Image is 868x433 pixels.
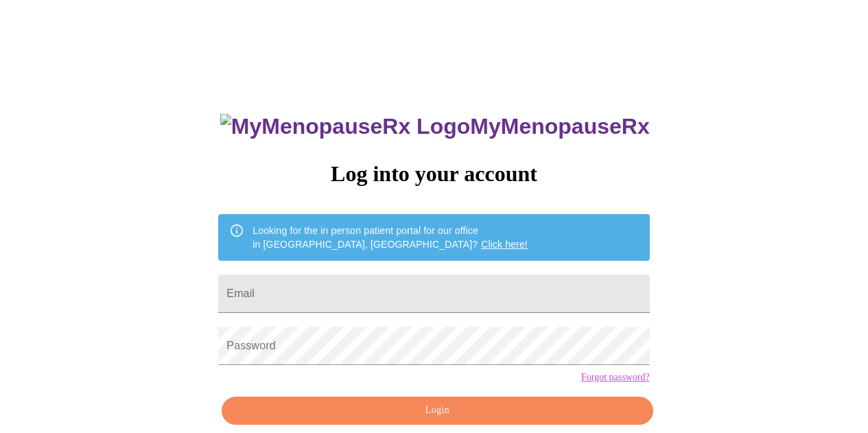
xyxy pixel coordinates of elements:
img: MyMenopauseRx Logo [220,114,470,139]
a: Click here! [481,239,528,250]
div: Looking for the in person patient portal for our office in [GEOGRAPHIC_DATA], [GEOGRAPHIC_DATA]? [253,218,528,257]
h3: Log into your account [218,161,649,187]
button: Login [222,397,653,425]
h3: MyMenopauseRx [220,114,650,139]
a: Forgot password? [581,372,650,383]
span: Login [237,402,637,419]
